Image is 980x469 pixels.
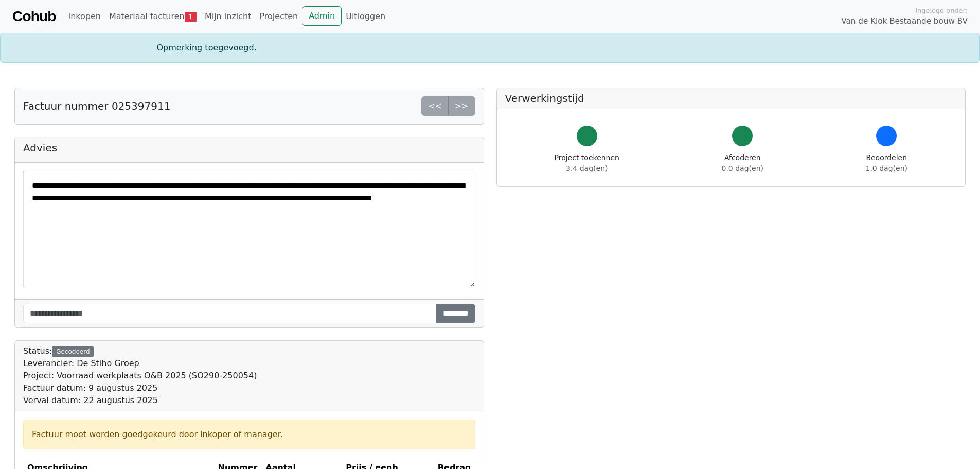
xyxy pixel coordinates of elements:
[151,42,830,54] div: Opmerking toegevoegd.
[32,428,467,441] div: Factuur moet worden goedgekeurd door inkoper of manager.
[722,164,763,172] span: 0.0 dag(en)
[866,152,907,174] div: Beoordelen
[23,382,257,394] div: Factuur datum: 9 augustus 2025
[185,12,197,22] span: 1
[915,6,968,15] span: Ingelogd onder:
[722,152,763,174] div: Afcoderen
[105,6,201,27] a: Materiaal facturen1
[23,394,257,407] div: Verval datum: 22 augustus 2025
[555,152,619,174] div: Project toekennen
[23,142,475,154] h5: Advies
[566,164,608,172] span: 3.4 dag(en)
[23,100,170,112] h5: Factuur nummer 025397911
[255,6,302,27] a: Projecten
[64,6,104,27] a: Inkopen
[23,370,257,382] div: Project: Voorraad werkplaats O&B 2025 (SO290-250054)
[841,15,968,27] span: Van de Klok Bestaande bouw BV
[866,164,907,172] span: 1.0 dag(en)
[52,346,94,357] div: Gecodeerd
[23,345,257,407] div: Status:
[201,6,256,27] a: Mijn inzicht
[302,6,342,26] a: Admin
[23,357,257,370] div: Leverancier: De Stiho Groep
[342,6,389,27] a: Uitloggen
[12,4,56,29] a: Cohub
[505,92,957,105] h5: Verwerkingstijd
